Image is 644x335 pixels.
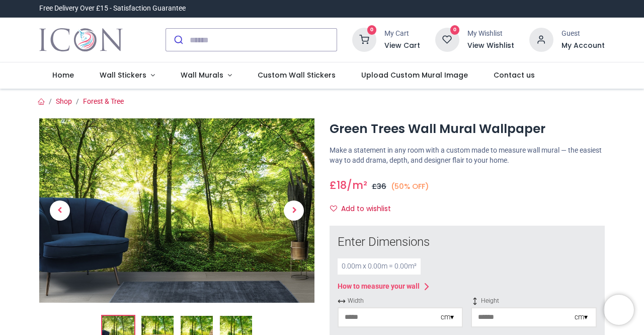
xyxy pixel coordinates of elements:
iframe: Customer reviews powered by Trustpilot [393,4,605,14]
a: Forest & Tree [83,97,124,105]
a: My Account [561,41,605,51]
span: Custom Wall Stickers [258,70,336,80]
span: /m² [347,178,367,192]
div: 0.00 m x 0.00 m = 0.00 m² [338,258,421,275]
sup: 0 [450,25,460,35]
span: 36 [377,181,386,191]
div: Free Delivery Over £15 - Satisfaction Guarantee [39,4,186,14]
h1: Green Trees Wall Mural Wallpaper [330,120,605,138]
a: Wall Murals [168,62,245,89]
div: cm ▾ [441,312,454,322]
a: View Cart [384,41,420,51]
div: cm ▾ [575,312,588,322]
img: Icon Wall Stickers [39,26,122,54]
span: Previous [50,200,70,221]
span: Wall Murals [181,70,223,80]
span: £ [372,181,386,191]
span: Wall Stickers [100,70,146,80]
span: Home [52,70,74,80]
span: Width [338,297,463,305]
i: Add to wishlist [330,205,337,212]
sup: 0 [367,25,377,35]
span: Next [284,200,304,221]
button: Add to wishlistAdd to wishlist [330,200,399,218]
span: £ [330,178,347,192]
a: Wall Stickers [87,62,168,89]
a: Previous [39,146,80,275]
a: View Wishlist [467,41,514,51]
div: My Wishlist [467,29,514,39]
span: Upload Custom Mural Image [361,70,468,80]
a: 0 [352,35,376,43]
a: 0 [435,35,459,43]
button: Submit [166,29,190,51]
img: Green Trees Wall Mural Wallpaper [39,118,314,303]
small: (50% OFF) [391,181,429,192]
p: Make a statement in any room with a custom made to measure wall mural — the easiest way to add dr... [330,146,605,165]
div: Guest [561,29,605,39]
span: Height [471,297,596,305]
span: Contact us [494,70,535,80]
div: My Cart [384,29,420,39]
div: How to measure your wall [338,282,420,292]
a: Shop [56,97,72,105]
iframe: Brevo live chat [604,295,634,325]
div: Enter Dimensions [338,234,597,251]
a: Logo of Icon Wall Stickers [39,26,122,54]
a: Next [273,146,314,275]
span: 18 [337,178,347,192]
